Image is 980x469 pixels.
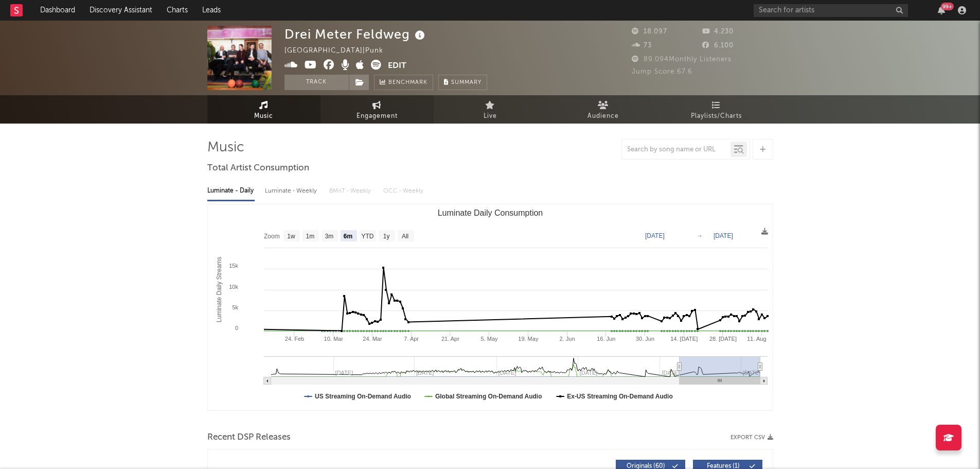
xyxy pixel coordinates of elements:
span: Engagement [357,110,398,123]
text: 21. Apr [441,336,459,342]
text: 0 [235,325,238,331]
text: 6m [343,233,352,240]
input: Search for artists [754,4,908,17]
span: Playlists/Charts [691,110,742,123]
text: 11. Aug [747,336,766,342]
text: YTD [361,233,373,240]
text: [DATE] [645,232,665,239]
span: Total Artist Consumption [207,162,309,175]
text: 2. Jun [559,336,575,342]
text: 16. Jun [597,336,615,342]
text: 15k [229,263,238,269]
span: Live [484,110,497,123]
a: Benchmark [374,75,433,90]
text: 3m [325,233,333,240]
text: Luminate Daily Consumption [437,209,543,217]
span: Jump Score: 67.6 [632,68,692,75]
text: [DATE] [714,232,733,239]
svg: Luminate Daily Consumption [208,204,773,410]
text: 30. Jun [635,336,654,342]
text: Ex-US Streaming On-Demand Audio [567,393,673,400]
span: 4.230 [702,28,734,35]
text: 1m [306,233,314,240]
span: Audience [587,110,619,123]
div: Luminate - Daily [207,182,255,200]
text: Global Streaming On-Demand Audio [435,393,542,400]
text: US Streaming On-Demand Audio [315,393,411,400]
text: 5k [232,304,238,310]
button: Track [284,75,349,90]
div: [GEOGRAPHIC_DATA] | Punk [284,45,395,57]
span: 6.100 [702,42,734,49]
a: Playlists/Charts [660,95,773,124]
text: 24. Feb [284,336,304,342]
button: Summary [438,75,487,90]
input: Search by song name or URL [622,146,730,154]
text: 19. May [518,336,539,342]
span: Music [254,110,273,123]
text: 5. May [480,336,498,342]
span: Recent DSP Releases [207,431,291,444]
a: Music [207,95,320,124]
span: 73 [632,42,652,49]
text: 7. Apr [404,336,419,342]
text: 28. [DATE] [709,336,736,342]
div: Drei Meter Feldweg [284,26,427,43]
text: All [401,233,408,240]
text: 10. Mar [324,336,343,342]
button: 99+ [938,6,945,14]
button: Edit [388,60,406,73]
span: 89.094 Monthly Listeners [632,56,732,63]
text: 14. [DATE] [670,336,698,342]
text: 10k [229,284,238,290]
text: 1y [383,233,389,240]
text: [DATE] [742,370,760,376]
span: 18.097 [632,28,667,35]
span: Summary [451,80,482,85]
a: Engagement [320,95,434,124]
a: Audience [547,95,660,124]
text: → [697,232,703,239]
div: 99 + [941,3,954,10]
a: Live [434,95,547,124]
div: Luminate - Weekly [265,182,319,200]
text: Zoom [264,233,280,240]
text: Luminate Daily Streams [216,257,223,322]
span: Benchmark [388,77,427,89]
text: 24. Mar [363,336,382,342]
button: Export CSV [730,435,773,441]
text: 1w [287,233,295,240]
